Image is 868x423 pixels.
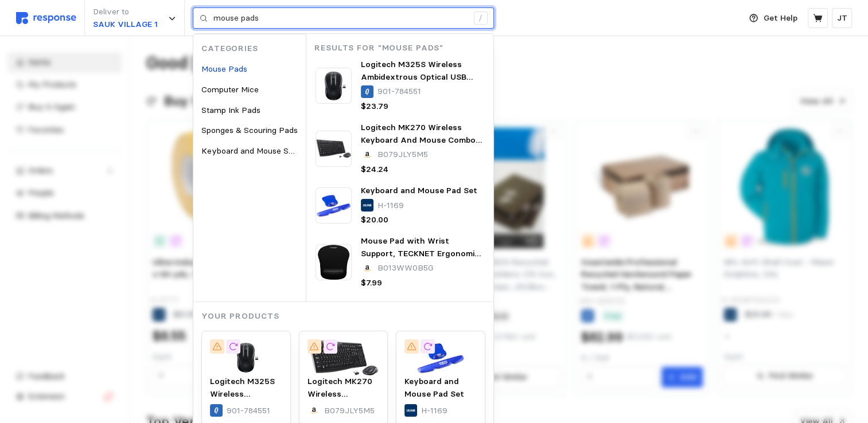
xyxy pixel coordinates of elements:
img: 9F4FD586-634E-428F-BE037529FA82A2FF_s7 [316,68,352,104]
p: Deliver to [93,6,158,18]
p: $20.00 [361,214,388,226]
p: $23.79 [361,100,388,113]
p: B079JLY5M5 [377,148,428,161]
img: 61pUul1oDlL.__AC_SX300_SY300_QL70_ML2_.jpg [316,131,352,167]
span: Logitech M325S Wireless Ambidextrous Optical USB Mouse, Black (910-006825) [361,59,473,94]
p: Get Help [764,12,797,25]
div: / [474,11,488,25]
p: JT [837,12,847,25]
span: Mouse Pad with Wrist Support, TECKNET Ergonomic Gaming Mouse Pad Pain Relief, Portable Comfortabl... [361,236,482,333]
img: 71N2z-AfDXL._AC_SX425_.jpg [316,244,352,280]
p: Results for "mouse pads" [314,42,493,54]
input: Search for a product name or SKU [213,8,468,29]
img: svg%3e [16,12,76,24]
p: B013WW0B5G [377,262,434,275]
img: H-1169 [316,187,352,224]
button: JT [832,8,852,28]
mark: Mouse Pads [201,64,247,74]
p: H-1169 [377,199,404,212]
button: Get Help [742,7,804,29]
p: 901-784551 [227,405,270,417]
p: $24.24 [361,163,388,176]
p: Your Products [201,310,493,323]
img: 9F4FD586-634E-428F-BE037529FA82A2FF_s7 [210,339,282,375]
span: Keyboard and Mouse Pad Set [361,185,477,195]
p: B079JLY5M5 [324,405,375,417]
p: H-1169 [421,405,447,417]
span: Sponges & Scouring Pads [201,125,298,135]
span: Computer Mice [201,84,259,95]
img: H-1169 [404,339,477,375]
span: Logitech MK270 Wireless Keyboard And Mouse Combo For Windows, 2.4 GHz Wireless, Compact Mouse, 8 ... [361,122,482,194]
span: Keyboard and Mouse Sets [201,146,300,156]
span: Stamp Ink Pads [201,105,260,115]
p: $7.99 [361,277,382,289]
span: Keyboard and Mouse Pad Set [404,376,464,399]
p: 901-784551 [377,85,421,98]
img: 61pUul1oDlL.__AC_SX300_SY300_QL70_ML2_.jpg [308,339,380,375]
p: Categories [201,42,306,55]
p: SAUK VILLAGE 1 [93,18,158,31]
